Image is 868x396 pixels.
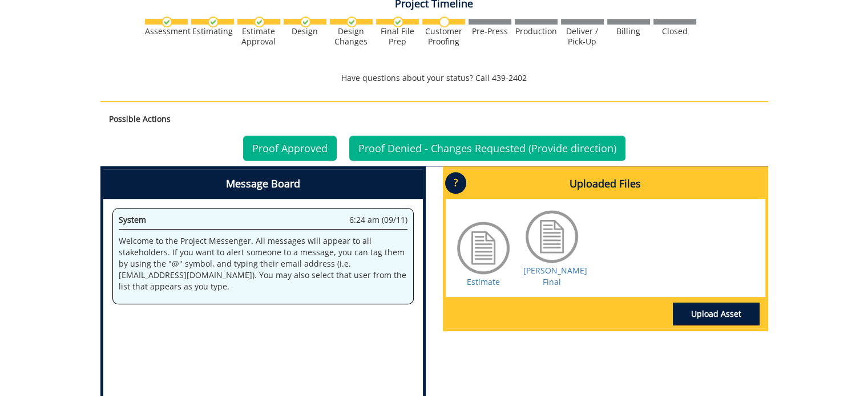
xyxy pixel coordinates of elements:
span: 6:24 am (09/11) [349,214,407,226]
img: no [439,17,450,27]
div: Deliver / Pick-Up [561,26,604,47]
div: Pre-Press [469,26,511,36]
a: Proof Denied - Changes Requested (Provide direction) [349,136,625,161]
p: ? [445,172,466,194]
div: Customer Proofing [422,26,465,47]
img: checkmark [300,17,311,27]
div: Estimate Approval [237,26,280,47]
p: Welcome to the Project Messenger. All messages will appear to all stakeholders. If you want to al... [119,235,407,292]
div: Billing [607,26,650,36]
a: Proof Approved [243,136,337,161]
div: Final File Prep [376,26,419,47]
img: checkmark [393,17,403,27]
img: checkmark [346,17,357,27]
div: Closed [653,26,696,36]
a: [PERSON_NAME] Final [523,265,587,287]
h4: Uploaded Files [446,169,765,199]
img: checkmark [208,17,219,27]
div: Assessment [145,26,188,36]
strong: Possible Actions [109,113,171,124]
img: checkmark [162,17,172,27]
div: Design [284,26,326,36]
a: Upload Asset [673,303,760,325]
div: Design Changes [330,26,373,47]
div: Estimating [191,26,234,36]
span: System [119,214,146,225]
a: Estimate [467,276,500,287]
img: checkmark [254,17,265,27]
div: Production [515,26,558,36]
p: Have questions about your status? Call 439-2402 [100,72,768,84]
h4: Message Board [103,169,423,199]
